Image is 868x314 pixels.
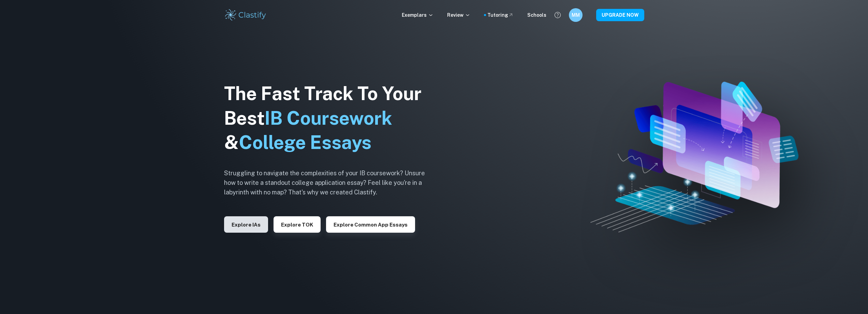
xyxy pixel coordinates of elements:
button: Explore Common App essays [326,216,415,233]
a: Schools [527,11,546,19]
h6: MM [572,11,579,19]
img: Clastify hero [590,82,798,232]
span: IB Coursework [265,107,392,129]
button: Explore TOK [274,216,321,233]
a: Tutoring [487,11,514,19]
button: Explore IAs [224,216,268,233]
button: MM [569,8,583,22]
h6: Struggling to navigate the complexities of your IB coursework? Unsure how to write a standout col... [224,168,436,197]
p: Exemplars [402,11,433,19]
span: College Essays [239,132,371,153]
img: Clastify logo [224,8,267,22]
button: Help and Feedback [552,9,563,21]
a: Explore TOK [274,221,321,228]
p: Review [447,11,470,19]
a: Explore Common App essays [326,221,415,228]
h1: The Fast Track To Your Best & [224,81,436,155]
a: Explore IAs [224,221,268,228]
button: UPGRADE NOW [596,9,644,21]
